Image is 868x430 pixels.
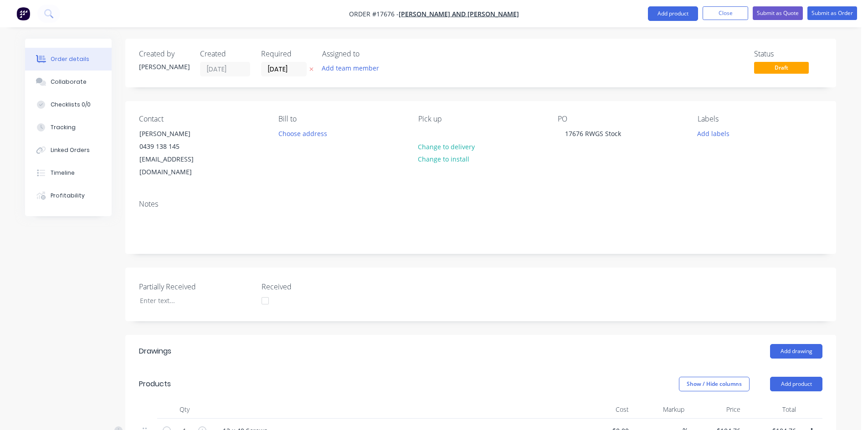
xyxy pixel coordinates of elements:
[273,127,332,139] button: Choose address
[317,62,384,74] button: Add team member
[703,6,748,20] button: Close
[51,192,85,200] div: Profitability
[648,6,698,21] button: Add product
[558,127,628,140] div: 17676 RWGS Stock
[51,123,76,132] div: Tracking
[25,162,112,184] button: Timeline
[25,48,112,71] button: Order details
[139,346,171,357] div: Drawings
[16,7,30,20] img: Factory
[413,140,480,152] button: Change to delivery
[322,50,413,58] div: Assigned to
[632,400,688,419] div: Markup
[139,62,189,71] div: [PERSON_NAME]
[139,140,215,153] div: 0439 138 145
[278,115,403,123] div: Bill to
[139,127,215,140] div: [PERSON_NAME]
[418,115,543,123] div: Pick up
[261,50,311,58] div: Required
[200,50,250,58] div: Created
[25,139,112,162] button: Linked Orders
[753,6,803,20] button: Submit as Quote
[25,71,112,93] button: Collaborate
[139,153,215,178] div: [EMAIL_ADDRESS][DOMAIN_NAME]
[698,115,822,123] div: Labels
[139,281,253,292] label: Partially Received
[770,377,822,391] button: Add product
[25,116,112,139] button: Tracking
[770,344,822,359] button: Add drawing
[399,10,519,18] a: [PERSON_NAME] and [PERSON_NAME]
[262,281,375,292] label: Received
[157,400,212,419] div: Qty
[51,101,91,109] div: Checklists 0/0
[139,379,171,390] div: Products
[807,6,857,20] button: Submit as Order
[25,93,112,116] button: Checklists 0/0
[322,62,384,74] button: Add team member
[754,62,809,73] span: Draft
[744,400,800,419] div: Total
[413,153,474,165] button: Change to install
[139,50,189,58] div: Created by
[349,10,399,18] span: Order #17676 -
[139,115,264,123] div: Contact
[25,184,112,207] button: Profitability
[132,127,223,179] div: [PERSON_NAME]0439 138 145[EMAIL_ADDRESS][DOMAIN_NAME]
[51,55,89,63] div: Order details
[754,50,822,58] div: Status
[576,400,632,419] div: Cost
[692,127,734,139] button: Add labels
[558,115,683,123] div: PO
[51,169,75,177] div: Timeline
[51,78,87,86] div: Collaborate
[139,200,822,208] div: Notes
[51,146,90,154] div: Linked Orders
[688,400,744,419] div: Price
[679,377,750,391] button: Show / Hide columns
